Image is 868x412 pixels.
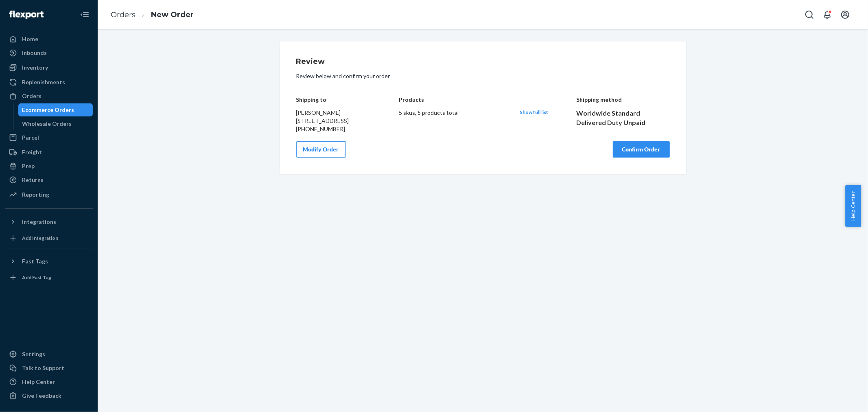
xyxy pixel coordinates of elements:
div: Settings [22,350,45,358]
span: [PERSON_NAME][STREET_ADDRESS] [296,109,349,124]
h4: Shipping method [576,96,670,103]
a: Ecommerce Orders [18,103,93,116]
div: [PHONE_NUMBER] [296,125,371,133]
div: Wholesale Orders [22,120,72,128]
ol: breadcrumbs [104,3,200,27]
div: Talk to Support [22,364,64,372]
a: Returns [5,173,93,186]
a: Orders [5,90,93,103]
button: Open account menu [837,7,853,23]
button: Modify Order [296,141,346,158]
div: Fast Tags [22,257,48,265]
div: Add Fast Tag [22,274,51,281]
div: Ecommerce Orders [22,106,74,114]
div: Add Integration [22,234,58,241]
a: Inventory [5,61,93,74]
a: Prep [5,160,93,173]
a: Orders [111,10,136,19]
p: Review below and confirm your order [296,72,670,80]
h4: Products [399,96,548,103]
h4: Shipping to [296,96,371,103]
div: Give Feedback [22,392,61,400]
div: Home [22,35,38,43]
a: Reporting [5,188,93,201]
h1: Review [296,58,670,66]
div: Prep [22,162,35,170]
a: Help Center [5,375,93,388]
div: Parcel [22,134,39,142]
a: Talk to Support [5,362,93,375]
a: Freight [5,146,93,159]
a: Inbounds [5,46,93,59]
div: Reporting [22,191,49,199]
a: Settings [5,348,93,361]
div: Help Center [22,378,55,386]
div: Integrations [22,218,56,226]
div: Replenishments [22,78,65,86]
a: Add Integration [5,232,93,245]
button: Help Center [845,185,861,227]
button: Close Navigation [77,7,93,23]
a: Add Fast Tag [5,271,93,284]
div: Returns [22,176,44,184]
a: Replenishments [5,76,93,89]
div: Inbounds [22,49,47,57]
button: Open notifications [819,7,835,23]
a: New Order [151,10,194,19]
a: Wholesale Orders [18,117,93,130]
div: Worldwide Standard Delivered Duty Unpaid [576,109,670,127]
button: Confirm Order [613,141,670,158]
button: Integrations [5,215,93,228]
div: Freight [22,148,42,156]
div: Inventory [22,64,48,72]
div: Orders [22,92,42,100]
img: Flexport logo [9,11,44,19]
div: 5 skus , 5 products total [399,109,512,117]
a: Home [5,33,93,46]
button: Open Search Box [801,7,818,23]
button: Give Feedback [5,389,93,402]
a: Parcel [5,131,93,144]
button: Fast Tags [5,255,93,268]
span: Show full list [520,109,548,115]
